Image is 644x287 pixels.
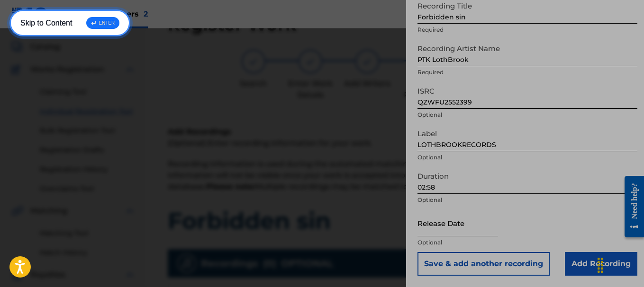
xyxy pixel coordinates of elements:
p: Required [417,68,637,77]
iframe: Chat Widget [597,242,644,287]
iframe: Resource Center [617,168,644,244]
p: Optional [417,153,637,162]
button: Save & add another recording [417,252,550,276]
p: Optional [417,111,637,119]
p: Optional [417,196,637,204]
span: Members [101,9,148,19]
input: Add Recording [565,252,637,276]
p: Optional [417,238,637,247]
img: Top Rightsholders [84,9,96,20]
img: MLC Logo [11,7,48,21]
div: Drag [593,251,608,279]
p: Required [417,26,637,34]
span: 2 [144,9,148,18]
